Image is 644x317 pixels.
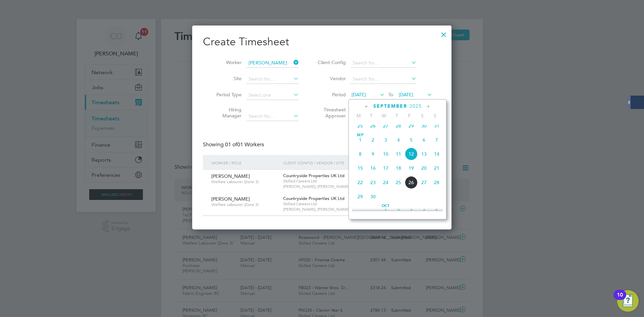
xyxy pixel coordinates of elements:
span: 01 Workers [225,141,264,148]
span: 31 [430,119,443,132]
div: Client Config / Vendor / Site [281,155,389,170]
span: 22 [354,176,367,189]
span: 24 [379,176,392,189]
span: 3 [379,134,392,146]
span: 26 [405,176,418,189]
label: Period [316,92,346,98]
input: Search for... [351,58,417,68]
span: Countryside Properties UK Ltd [283,196,344,201]
span: [PERSON_NAME] [211,173,250,179]
span: 6 [418,134,430,146]
span: 21 [430,162,443,174]
label: Vendor [316,75,346,82]
span: 16 [367,162,379,174]
span: 23 [367,176,379,189]
span: 28 [392,119,405,132]
span: September [373,103,407,109]
span: [PERSON_NAME], [PERSON_NAME] [283,184,387,189]
span: M [352,113,365,119]
span: Countryside Properties UK Ltd [283,173,344,178]
span: Skilled Careers Ltd [283,201,387,207]
span: [DATE] [399,92,413,98]
span: S [416,113,429,119]
input: Select one [246,91,299,100]
span: 10 [379,148,392,160]
button: Open Resource Center, 10 new notifications [617,290,639,312]
span: 30 [418,119,430,132]
span: 2 [392,204,405,217]
input: Search for... [351,74,417,84]
span: 30 [367,190,379,203]
div: Worker / Role [210,155,281,170]
span: 11 [392,148,405,160]
span: 01 of [225,141,237,148]
span: F [403,113,416,119]
span: Welfare Labourer (Zone 3) [211,179,278,184]
span: 5 [430,204,443,217]
span: 19 [405,162,418,174]
span: 29 [405,119,418,132]
span: 25 [354,119,367,132]
label: Period Type [211,92,241,98]
span: 2 [367,134,379,146]
label: Site [211,75,241,82]
span: 4 [392,134,405,146]
span: [PERSON_NAME] [211,196,250,202]
label: Client Config [316,59,346,65]
input: Search for... [246,58,299,68]
span: T [365,113,378,119]
span: Skilled Careers Ltd [283,178,387,184]
input: Search for... [246,112,299,121]
span: Sep [354,134,367,137]
span: 8 [354,148,367,160]
span: [DATE] [352,92,366,98]
h2: Create Timesheet [203,35,441,49]
span: 2025 [410,103,422,109]
span: 29 [354,190,367,203]
span: 27 [418,176,430,189]
span: 1 [354,134,367,146]
span: [PERSON_NAME], [PERSON_NAME] [283,207,387,212]
span: 12 [405,148,418,160]
span: 18 [392,162,405,174]
label: Worker [211,59,241,65]
div: Showing [203,141,265,148]
span: 1 [379,204,392,217]
span: 9 [367,148,379,160]
label: Hiring Manager [211,107,241,119]
div: 10 [617,295,623,304]
span: 28 [430,176,443,189]
span: 13 [418,148,430,160]
span: W [378,113,390,119]
span: 27 [379,119,392,132]
span: 15 [354,162,367,174]
span: S [429,113,441,119]
label: Timesheet Approver [316,107,346,119]
span: Oct [379,204,392,208]
span: 25 [392,176,405,189]
span: 4 [418,204,430,217]
span: 7 [430,134,443,146]
span: 5 [405,134,418,146]
span: 17 [379,162,392,174]
span: 26 [367,119,379,132]
span: To [386,90,395,99]
input: Search for... [246,74,299,84]
span: 14 [430,148,443,160]
span: Welfare Labourer (Zone 3) [211,202,278,207]
span: T [390,113,403,119]
span: 3 [405,204,418,217]
span: 20 [418,162,430,174]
